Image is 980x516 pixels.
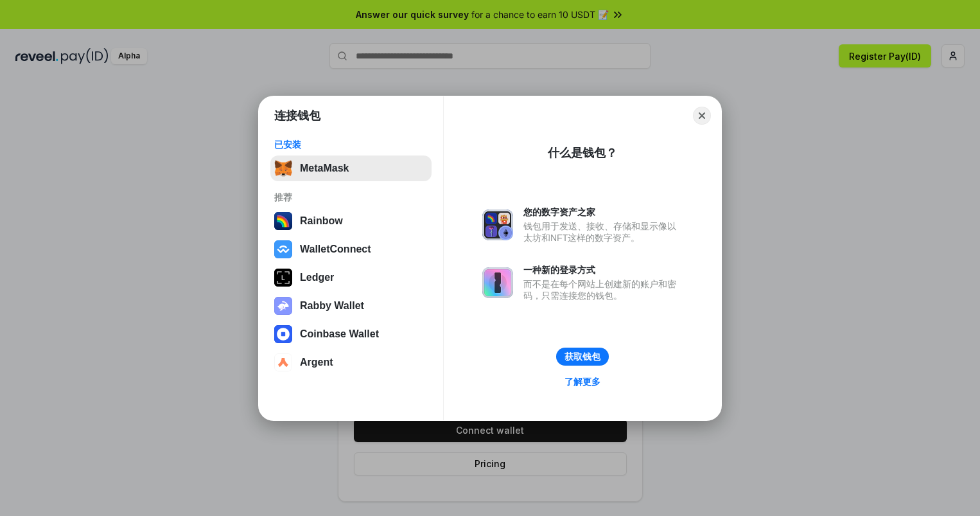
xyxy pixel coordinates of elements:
button: Ledger [270,265,432,290]
div: 已安装 [274,139,428,150]
img: svg+xml,%3Csvg%20width%3D%2228%22%20height%3D%2228%22%20viewBox%3D%220%200%2028%2028%22%20fill%3D... [274,353,292,371]
div: Coinbase Wallet [300,328,379,340]
img: svg+xml,%3Csvg%20width%3D%2228%22%20height%3D%2228%22%20viewBox%3D%220%200%2028%2028%22%20fill%3D... [274,325,292,343]
h1: 连接钱包 [274,108,320,123]
img: svg+xml,%3Csvg%20width%3D%2228%22%20height%3D%2228%22%20viewBox%3D%220%200%2028%2028%22%20fill%3D... [274,240,292,258]
img: svg+xml,%3Csvg%20fill%3D%22none%22%20height%3D%2233%22%20viewBox%3D%220%200%2035%2033%22%20width%... [274,159,292,177]
div: 钱包用于发送、接收、存储和显示像以太坊和NFT这样的数字资产。 [523,220,683,244]
div: 而不是在每个网站上创建新的账户和密码，只需连接您的钱包。 [523,278,683,301]
img: svg+xml,%3Csvg%20xmlns%3D%22http%3A%2F%2Fwww.w3.org%2F2000%2Fsvg%22%20fill%3D%22none%22%20viewBox... [482,267,513,298]
img: svg+xml,%3Csvg%20xmlns%3D%22http%3A%2F%2Fwww.w3.org%2F2000%2Fsvg%22%20fill%3D%22none%22%20viewBox... [482,209,513,240]
button: Argent [270,350,432,375]
div: Rainbow [300,215,343,227]
div: 什么是钱包？ [548,145,617,161]
div: Argent [300,357,333,368]
div: MetaMask [300,163,349,174]
div: WalletConnect [300,244,371,255]
div: Rabby Wallet [300,300,364,312]
img: svg+xml,%3Csvg%20width%3D%22120%22%20height%3D%22120%22%20viewBox%3D%220%200%20120%20120%22%20fil... [274,212,292,230]
a: 了解更多 [557,373,608,390]
div: 获取钱包 [564,351,600,362]
button: 获取钱包 [556,348,609,366]
div: Ledger [300,272,334,283]
img: svg+xml,%3Csvg%20xmlns%3D%22http%3A%2F%2Fwww.w3.org%2F2000%2Fsvg%22%20fill%3D%22none%22%20viewBox... [274,297,292,315]
div: 您的数字资产之家 [523,206,683,218]
img: svg+xml,%3Csvg%20xmlns%3D%22http%3A%2F%2Fwww.w3.org%2F2000%2Fsvg%22%20width%3D%2228%22%20height%3... [274,269,292,287]
button: Rabby Wallet [270,293,432,319]
button: Rainbow [270,208,432,234]
button: Close [693,107,711,125]
div: 了解更多 [564,376,600,387]
div: 推荐 [274,191,428,203]
button: WalletConnect [270,236,432,262]
button: Coinbase Wallet [270,321,432,347]
button: MetaMask [270,156,432,181]
div: 一种新的登录方式 [523,264,683,276]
